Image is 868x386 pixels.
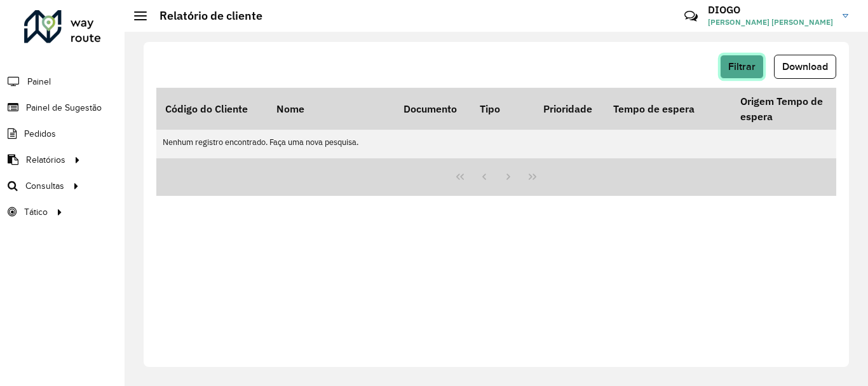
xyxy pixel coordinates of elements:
[708,17,833,28] span: [PERSON_NAME] [PERSON_NAME]
[731,88,858,130] th: Origem Tempo de espera
[774,55,836,79] button: Download
[24,127,56,141] span: Pedidos
[708,4,833,16] h3: DIOGO
[25,179,64,193] span: Consultas
[534,88,604,130] th: Prioridade
[268,88,395,130] th: Nome
[26,153,65,167] span: Relatórios
[395,88,471,130] th: Documento
[782,61,828,72] span: Download
[156,88,268,130] th: Código do Cliente
[604,88,731,130] th: Tempo de espera
[720,55,764,79] button: Filtrar
[147,9,262,23] h2: Relatório de cliente
[24,205,48,219] span: Tático
[26,101,102,114] span: Painel de Sugestão
[471,88,534,130] th: Tipo
[677,3,705,30] a: Contato Rápido
[728,61,756,72] span: Filtrar
[27,75,51,88] span: Painel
